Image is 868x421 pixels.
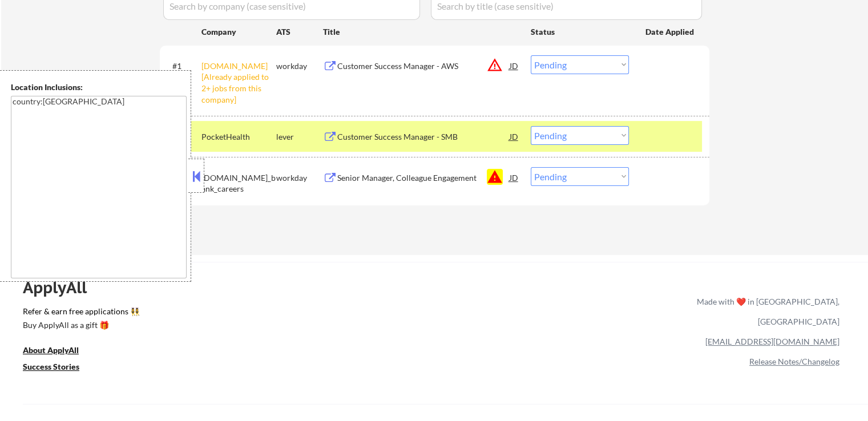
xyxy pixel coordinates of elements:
[11,82,187,93] div: Location Inclusions:
[705,337,839,346] a: [EMAIL_ADDRESS][DOMAIN_NAME]
[337,60,510,72] div: Customer Success Manager - AWS
[508,126,520,147] div: JD
[201,60,276,105] div: [DOMAIN_NAME] [Already applied to 2+ jobs from this company]
[201,26,276,38] div: Company
[323,26,520,38] div: Title
[531,21,629,42] div: Status
[276,172,323,184] div: workday
[23,321,137,329] div: Buy ApplyAll as a gift 🎁
[645,26,696,38] div: Date Applied
[23,345,95,359] a: About ApplyAll
[23,362,79,371] u: Success Stories
[172,60,192,72] div: #1
[23,319,137,334] a: Buy ApplyAll as a gift 🎁
[23,307,458,319] a: Refer & earn free applications 👯‍♀️
[276,131,323,143] div: lever
[201,172,276,195] div: [DOMAIN_NAME]_bank_careers
[749,357,839,366] a: Release Notes/Changelog
[23,361,95,375] a: Success Stories
[487,57,503,73] button: warning_amber
[23,278,100,297] div: ApplyAll
[276,60,323,72] div: workday
[23,345,79,355] u: About ApplyAll
[201,131,276,143] div: PocketHealth
[337,172,510,184] div: Senior Manager, Colleague Engagement
[487,169,503,185] button: warning
[337,131,510,143] div: Customer Success Manager - SMB
[276,26,323,38] div: ATS
[508,55,520,76] div: JD
[508,167,520,188] div: JD
[692,292,839,331] div: Made with ❤️ in [GEOGRAPHIC_DATA], [GEOGRAPHIC_DATA]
